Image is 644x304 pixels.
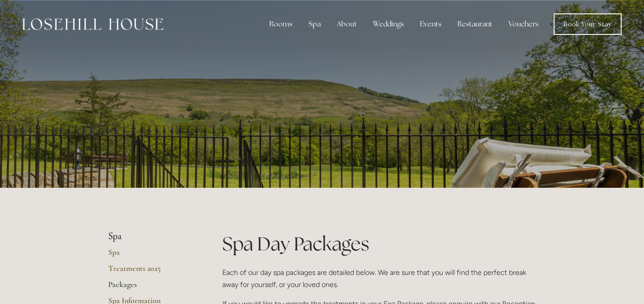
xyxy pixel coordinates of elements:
a: Packages [108,279,194,296]
h1: Spa Day Packages [222,231,536,257]
div: Spa [301,15,328,33]
a: Vouchers [501,15,546,33]
div: Weddings [366,15,411,33]
li: Spa [108,231,194,242]
div: Rooms [262,15,300,33]
div: About [330,15,364,33]
div: Restaurant [450,15,500,33]
a: Treatments 2025 [108,263,194,279]
div: Events [413,15,449,33]
p: Each of our day spa packages are detailed below. We are sure that you will find the perfect break... [222,266,536,291]
a: Book Your Stay [554,13,622,35]
a: Spa [108,247,194,263]
img: Losehill House [22,18,163,30]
